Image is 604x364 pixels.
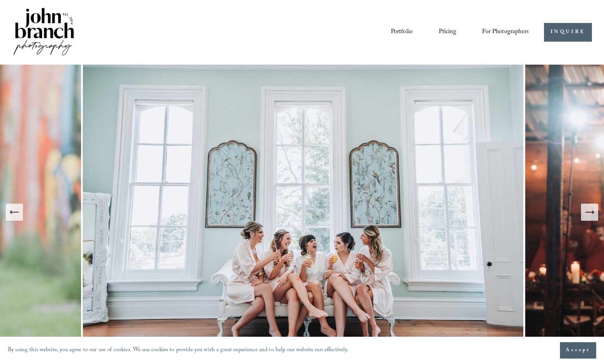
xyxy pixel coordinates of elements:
[391,26,413,39] a: Portfolio
[8,345,349,356] p: By using this website, you agree to our use of cookies. We use cookies to provide you with a grea...
[566,346,590,354] span: Accept
[482,26,529,39] a: folder dropdown
[560,342,596,359] button: Accept
[12,6,75,59] img: John Branch IV Photography
[482,26,529,38] span: For Photographers
[581,204,598,221] button: Next Slide
[439,26,456,39] a: Pricing
[83,65,525,359] img: The Merrimon-Wynne House Wedding Photography
[544,23,592,42] a: INQUIRE
[6,204,23,221] button: Previous Slide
